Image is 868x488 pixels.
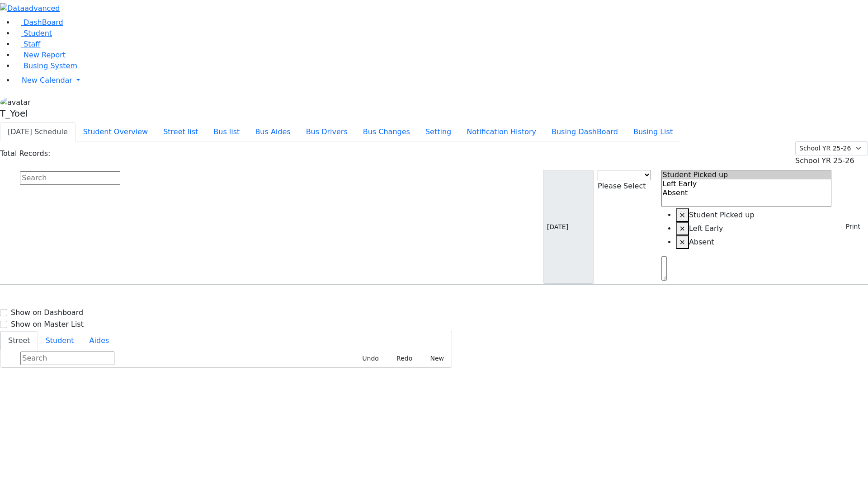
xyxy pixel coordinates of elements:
li: Left Early [676,222,832,235]
span: DashBoard [24,18,63,27]
span: Please Select [598,182,646,190]
a: New Calendar [14,71,868,89]
a: Student [14,29,52,38]
div: Street [0,350,452,367]
option: Left Early [662,179,831,188]
button: Remove item [676,222,689,235]
button: Setting [418,122,459,141]
option: Absent [662,188,831,197]
button: Busing DashBoard [544,122,626,141]
button: Student Overview [75,122,156,141]
button: Bus Changes [355,122,418,141]
button: Street list [156,122,206,141]
label: Show on Master List [11,319,84,330]
button: Student [38,331,82,350]
button: New [420,352,448,366]
span: School YR 25-26 [795,156,854,165]
span: Student [24,29,52,38]
button: Bus list [206,122,247,141]
a: Staff [14,40,40,48]
span: × [679,224,685,233]
button: Notification History [459,122,544,141]
option: Student Picked up [662,170,831,179]
a: Busing System [14,61,77,70]
span: Left Early [689,224,723,233]
span: × [679,211,685,219]
span: New Report [24,51,66,59]
span: Absent [689,238,714,246]
button: Bus Drivers [298,122,355,141]
button: Bus Aides [247,122,298,141]
button: Remove item [676,235,689,249]
li: Absent [676,235,832,249]
span: × [679,238,685,246]
li: Student Picked up [676,208,832,222]
span: Student Picked up [689,211,755,219]
span: Busing System [24,61,77,70]
a: New Report [14,51,66,59]
span: Staff [24,40,40,48]
input: Search [20,171,120,185]
a: DashBoard [14,18,63,27]
button: Busing List [626,122,680,141]
button: Undo [352,352,383,366]
label: Show on Dashboard [11,307,83,318]
select: Default select example [795,141,868,155]
span: New Calendar [22,76,72,84]
button: Redo [387,352,416,366]
input: Search [20,352,114,365]
button: Aides [82,331,117,350]
button: Remove item [676,208,689,222]
button: Print [835,220,864,234]
button: Street [0,331,38,350]
textarea: Search [661,256,667,281]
